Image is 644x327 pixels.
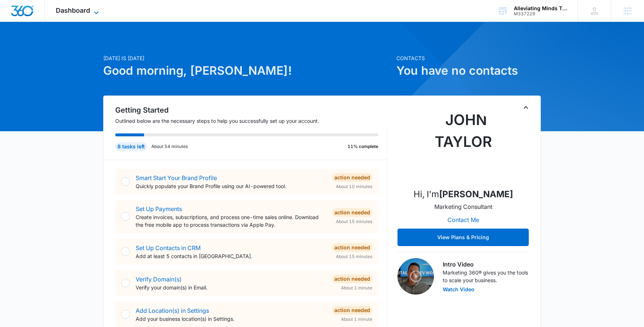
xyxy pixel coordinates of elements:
button: Watch Video [443,287,474,292]
span: About 1 minute [341,285,372,291]
div: Action Needed [332,208,372,217]
a: Set Up Contacts in CRM [136,244,201,252]
p: Verify your domain(s) in Email. [136,284,326,291]
h1: Good morning, [PERSON_NAME]! [103,62,392,79]
a: Verify Domain(s) [136,276,182,283]
a: Set Up Payments [136,205,182,213]
a: Smart Start Your Brand Profile [136,174,217,182]
img: website_grey.svg [12,19,18,25]
img: John Taylor [427,109,500,182]
img: Intro Video [397,258,434,295]
div: Domain: [DOMAIN_NAME] [19,19,80,25]
img: tab_domain_overview_orange.svg [20,42,26,48]
p: Contacts [396,54,541,62]
a: Add Location(s) in Settings [136,307,209,314]
div: Domain Overview [28,43,65,48]
img: tab_keywords_by_traffic_grey.svg [73,42,78,48]
img: logo_orange.svg [12,12,18,17]
span: Dashboard [56,7,90,14]
p: Add your business location(s) in Settings. [136,315,326,323]
div: Action Needed [332,275,372,283]
button: Toggle Collapse [521,103,530,112]
span: About 1 minute [341,316,372,323]
button: View Plans & Pricing [397,229,529,246]
h3: Intro Video [443,260,529,269]
div: Action Needed [332,173,372,182]
p: Outlined below are the necessary steps to help you successfully set up your account. [115,117,387,125]
h1: You have no contacts [396,62,541,79]
p: [DATE] is [DATE] [103,54,392,62]
p: Hi, I'm [414,188,513,201]
p: 11% complete [348,143,378,150]
div: 8 tasks left [115,142,147,151]
div: Keywords by Traffic [81,43,123,48]
p: Add at least 5 contacts in [GEOGRAPHIC_DATA]. [136,252,326,260]
p: Quickly populate your Brand Profile using our AI-powered tool. [136,182,326,190]
p: Create invoices, subscriptions, and process one-time sales online. Download the free mobile app t... [136,213,326,229]
span: About 10 minutes [336,183,372,190]
span: About 15 minutes [336,218,372,225]
div: account id [514,11,567,16]
p: Marketing Consultant [434,202,492,211]
strong: [PERSON_NAME] [439,189,513,199]
h2: Getting Started [115,105,387,116]
span: About 15 minutes [336,253,372,260]
button: Contact Me [440,211,486,229]
div: v 4.0.25 [20,12,36,17]
p: About 54 minutes [151,143,188,150]
div: account name [514,5,567,11]
p: Marketing 360® gives you the tools to scale your business. [443,269,529,284]
div: Action Needed [332,243,372,252]
div: Action Needed [332,306,372,315]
